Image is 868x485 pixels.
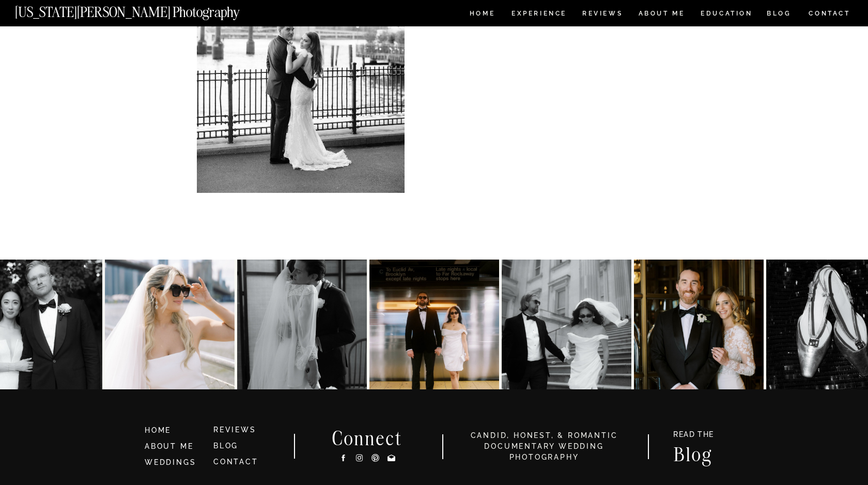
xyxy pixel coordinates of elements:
a: CONTACT [213,458,258,466]
a: REVIEWS [582,10,621,19]
a: HOME [145,425,205,436]
img: K&J [369,260,499,389]
a: ABOUT ME [145,442,193,450]
img: Anna & Felipe — embracing the moment, and the magic follows. [237,260,367,389]
a: CONTACT [808,8,851,19]
a: BLOG [767,10,792,19]
a: WEDDINGS [145,458,196,466]
a: EDUCATION [700,10,754,19]
a: Blog [663,445,723,461]
h2: Connect [319,429,416,446]
a: BLOG [213,442,238,450]
img: A&R at The Beekman [634,260,764,389]
a: REVIEWS [213,426,256,434]
img: Kat & Jett, NYC style [502,260,631,389]
a: Experience [512,10,566,19]
h3: candid, honest, & romantic Documentary Wedding photography [457,430,631,463]
a: ABOUT ME [638,10,685,19]
a: HOME [468,10,497,19]
img: Dina & Kelvin [105,260,235,389]
a: [US_STATE][PERSON_NAME] Photography [15,5,274,14]
a: READ THE [668,431,719,442]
